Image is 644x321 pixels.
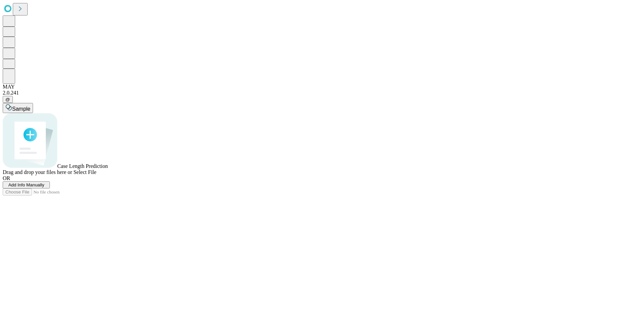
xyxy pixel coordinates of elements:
button: @ [3,96,13,103]
span: @ [5,97,10,102]
div: 2.0.241 [3,90,641,96]
button: Add Info Manually [3,181,50,188]
span: Drag and drop your files here or [3,169,72,175]
span: Add Info Manually [8,182,44,187]
span: OR [3,175,10,181]
span: Select File [73,169,96,175]
span: Case Length Prediction [57,163,108,169]
button: Sample [3,103,33,113]
span: Sample [12,106,30,112]
div: MAY [3,84,641,90]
